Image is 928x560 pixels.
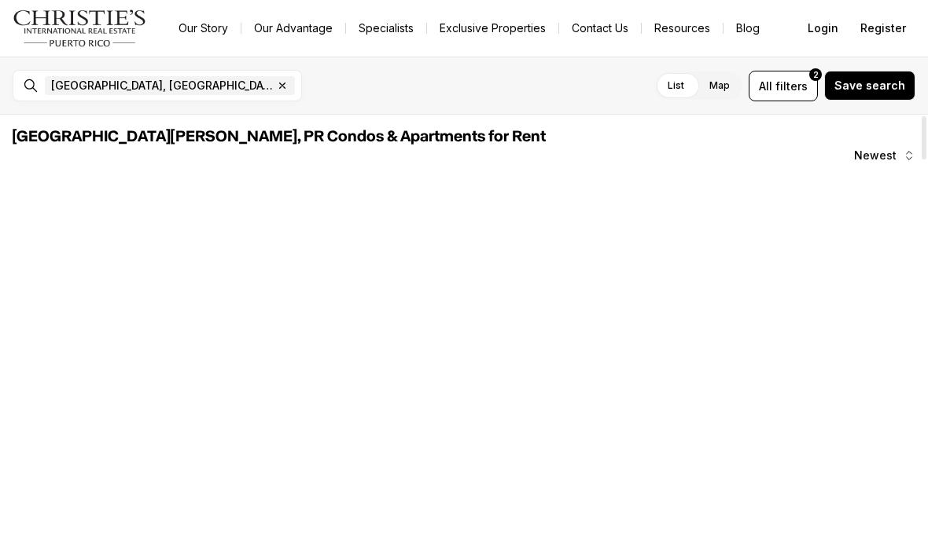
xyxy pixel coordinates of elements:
[427,17,558,39] a: Exclusive Properties
[51,79,273,92] span: [GEOGRAPHIC_DATA], [GEOGRAPHIC_DATA], [GEOGRAPHIC_DATA]
[166,17,241,39] a: Our Story
[813,68,819,81] span: 2
[642,17,723,39] a: Resources
[845,140,925,171] button: Newest
[851,13,915,44] button: Register
[241,17,345,39] a: Our Advantage
[798,13,848,44] button: Login
[559,17,641,39] button: Contact Us
[724,17,772,39] a: Blog
[697,71,742,100] label: Map
[749,71,818,101] button: Allfilters2
[834,79,905,92] span: Save search
[759,78,772,94] span: All
[854,149,897,162] span: Newest
[860,22,906,35] span: Register
[775,78,808,94] span: filters
[13,129,546,145] span: [GEOGRAPHIC_DATA][PERSON_NAME], PR Condos & Apartments for Rent
[824,71,915,101] button: Save search
[655,71,697,100] label: List
[808,22,838,35] span: Login
[346,17,426,39] a: Specialists
[13,9,147,47] img: logo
